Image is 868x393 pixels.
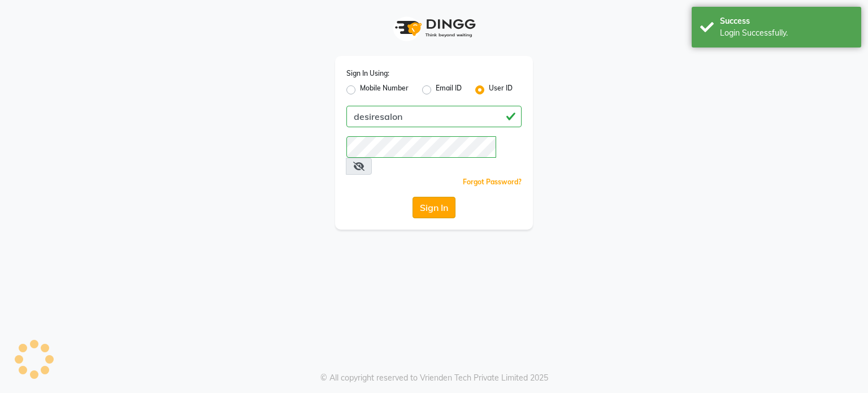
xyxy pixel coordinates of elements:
[360,83,409,97] label: Mobile Number
[346,136,496,158] input: Username
[436,83,462,97] label: Email ID
[346,106,522,127] input: Username
[389,11,479,45] img: logo1.svg
[463,178,522,186] a: Forgot Password?
[413,197,455,218] button: Sign In
[489,83,513,97] label: User ID
[720,15,853,27] div: Success
[720,27,853,39] div: Login Successfully.
[346,68,389,79] label: Sign In Using:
